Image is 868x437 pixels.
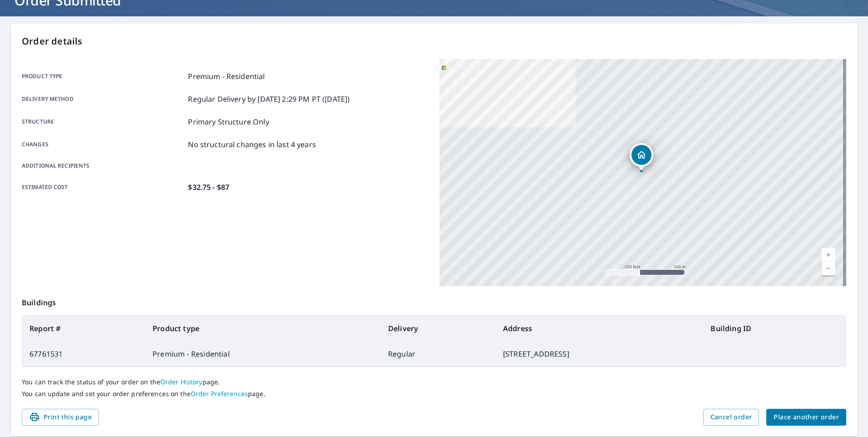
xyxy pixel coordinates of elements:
th: Product type [145,316,381,341]
p: You can track the status of your order on the page. [22,378,846,386]
p: Estimated cost [22,182,184,193]
span: Place another order [774,412,839,423]
p: Order details [22,35,846,48]
th: Address [496,316,703,341]
div: Dropped pin, building 1, Residential property, 1031 Fm 2303 Stephenville, TX 76401 [630,143,653,171]
p: Structure [22,116,184,127]
p: $32.75 - $87 [188,182,229,193]
p: No structural changes in last 4 years [188,139,316,150]
p: Regular Delivery by [DATE] 2:29 PM PT ([DATE]) [188,94,350,104]
p: Primary Structure Only [188,116,269,127]
span: Cancel order [710,412,752,423]
p: You can update and set your order preferences on the page. [22,390,846,398]
th: Report # [22,316,145,341]
a: Current Level 17, Zoom Out [822,262,835,275]
td: [STREET_ADDRESS] [496,341,703,367]
p: Buildings [22,286,846,315]
p: Changes [22,139,184,150]
a: Current Level 17, Zoom In [822,248,835,262]
p: Additional recipients [22,162,184,170]
td: Premium - Residential [145,341,381,367]
span: Print this page [29,412,92,423]
a: Order History [160,377,202,386]
button: Print this page [22,409,99,426]
button: Place another order [766,409,846,426]
a: Order Preferences [191,389,248,398]
p: Delivery method [22,94,184,104]
button: Cancel order [703,409,759,426]
td: 67761531 [22,341,145,367]
th: Delivery [381,316,496,341]
p: Premium - Residential [188,71,265,82]
p: Product type [22,71,184,82]
th: Building ID [703,316,846,341]
td: Regular [381,341,496,367]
